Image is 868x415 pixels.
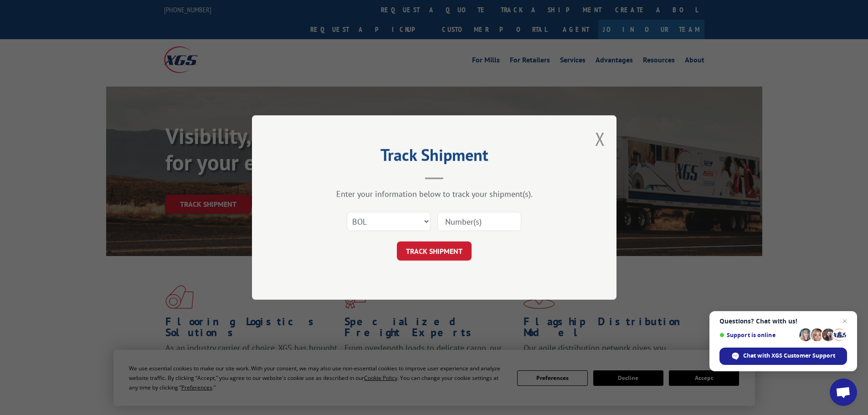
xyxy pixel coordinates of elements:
[437,212,521,231] input: Number(s)
[298,189,571,199] div: Enter your information below to track your shipment(s).
[830,379,857,406] div: Open chat
[298,149,571,166] h2: Track Shipment
[743,352,835,360] span: Chat with XGS Customer Support
[719,332,796,338] span: Support is online
[839,316,850,327] span: Close chat
[397,241,472,261] button: TRACK SHIPMENT
[719,348,847,365] div: Chat with XGS Customer Support
[719,318,847,325] span: Questions? Chat with us!
[595,127,605,151] button: Close modal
